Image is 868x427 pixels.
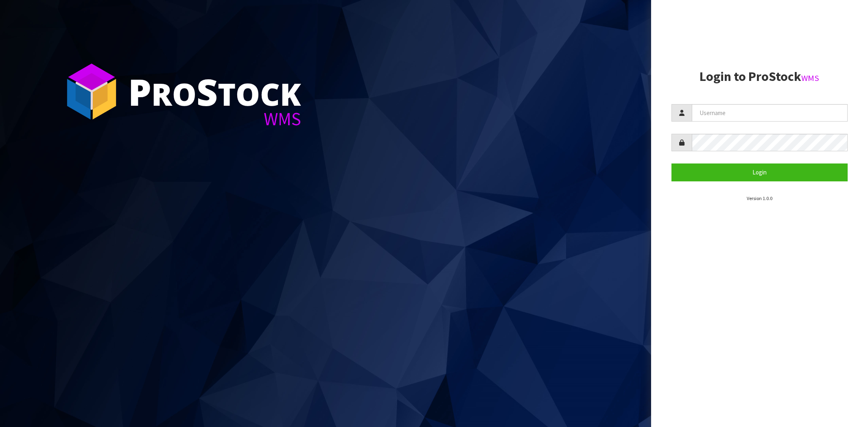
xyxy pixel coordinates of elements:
input: Username [692,104,848,122]
small: Version 1.0.0 [747,195,772,201]
div: WMS [128,110,301,128]
img: ProStock Cube [61,61,122,122]
h2: Login to ProStock [671,70,848,84]
small: WMS [801,73,819,83]
div: ro tock [128,73,301,110]
span: S [197,67,218,116]
button: Login [671,163,848,181]
span: P [128,67,151,116]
